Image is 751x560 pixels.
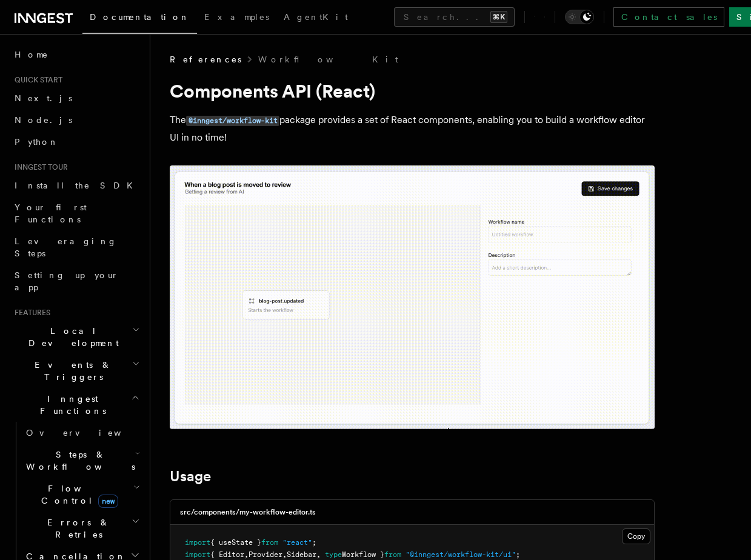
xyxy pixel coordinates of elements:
span: from [261,538,278,547]
span: References [170,53,241,65]
span: Sidebar [287,550,316,559]
a: Your first Functions [10,196,142,230]
a: Contact sales [613,7,724,27]
span: Steps & Workflows [21,448,135,473]
span: Local Development [10,325,132,349]
span: AgentKit [284,12,348,22]
button: Toggle dark mode [565,10,594,24]
span: "react" [282,538,312,547]
code: @inngest/workflow-kit [186,116,279,126]
span: Leveraging Steps [15,236,117,258]
kbd: ⌘K [490,11,507,23]
a: Usage [170,468,211,485]
span: "@inngest/workflow-kit/ui" [406,550,516,559]
a: Leveraging Steps [10,230,142,264]
a: Python [10,131,142,153]
a: Setting up your app [10,264,142,298]
span: Python [15,137,59,147]
span: Your first Functions [15,202,87,224]
button: Local Development [10,320,142,354]
button: Steps & Workflows [21,444,142,478]
button: Copy [622,528,650,544]
button: Flow Controlnew [21,478,142,512]
span: Documentation [90,12,190,22]
span: Install the SDK [15,181,140,190]
span: from [384,550,401,559]
h3: src/components/my-workflow-editor.ts [180,507,316,517]
a: AgentKit [276,4,355,33]
span: new [98,495,118,508]
button: Events & Triggers [10,354,142,388]
span: ; [312,538,316,547]
span: Examples [204,12,269,22]
a: Home [10,44,142,65]
p: The package provides a set of React components, enabling you to build a workflow editor UI in no ... [170,112,655,146]
span: Quick start [10,75,62,85]
span: type [325,550,342,559]
button: Inngest Functions [10,388,142,422]
span: Provider [249,550,282,559]
span: Overview [26,428,151,438]
span: Setting up your app [15,270,119,292]
h1: Components API (React) [170,80,655,102]
a: Workflow Kit [258,53,398,65]
span: Home [15,48,48,61]
span: Inngest tour [10,162,68,172]
button: Errors & Retries [21,512,142,545]
a: Documentation [82,4,197,34]
span: , [244,550,249,559]
span: { Editor [210,550,244,559]
span: { useState } [210,538,261,547]
span: Flow Control [21,482,133,507]
a: @inngest/workflow-kit [186,114,279,125]
span: Workflow } [342,550,384,559]
a: Node.js [10,109,142,131]
span: , [282,550,287,559]
span: , [316,550,321,559]
a: Overview [21,422,142,444]
span: Node.js [15,115,72,125]
a: Install the SDK [10,175,142,196]
img: workflow-kit-announcement-video-loop.gif [170,165,655,429]
a: Next.js [10,87,142,109]
span: Errors & Retries [21,516,132,541]
span: import [185,550,210,559]
a: Examples [197,4,276,33]
span: ; [516,550,520,559]
span: Events & Triggers [10,359,132,383]
span: Inngest Functions [10,393,131,417]
span: Next.js [15,93,72,103]
span: import [185,538,210,547]
button: Search...⌘K [394,7,515,27]
span: Features [10,308,50,318]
